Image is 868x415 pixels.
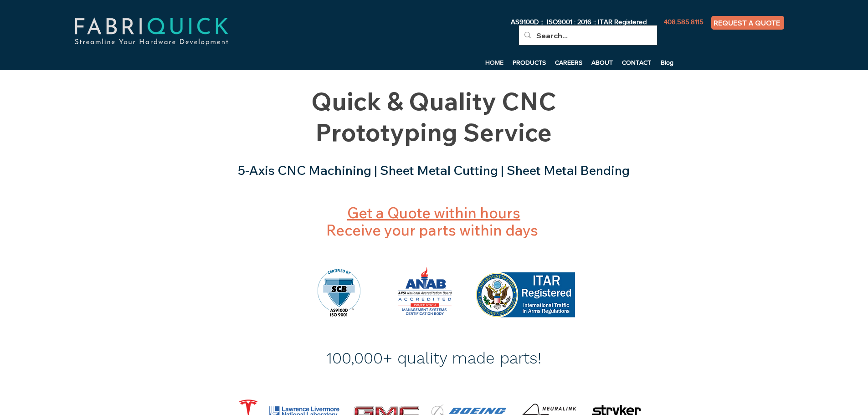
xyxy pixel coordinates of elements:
[587,56,617,69] a: ABOUT
[41,7,262,56] img: fabriquick-logo-colors-adjusted.png
[347,204,520,222] a: Get a Quote within hours
[656,56,678,69] a: Blog
[617,56,656,69] a: CONTACT
[550,56,587,69] a: CAREERS
[617,56,656,69] p: CONTACT
[664,18,704,26] span: 408.585.8115
[481,56,508,69] a: HOME
[326,204,538,239] span: Receive your parts within days
[711,16,784,30] a: REQUEST A QUOTE
[326,348,541,368] span: 100,000+ quality made parts!
[238,162,630,178] span: 5-Axis CNC Machining | Sheet Metal Cutting | Sheet Metal Bending
[360,56,678,69] nav: Site
[318,269,360,318] img: AS9100D and ISO 9001 Mark.png
[476,272,575,318] img: ITAR Registered.png
[311,86,556,148] span: Quick & Quality CNC Prototyping Service
[511,18,647,26] span: AS9100D :: ISO9001 : 2016 :: ITAR Registered
[714,19,780,27] span: REQUEST A QUOTE
[508,56,550,69] a: PRODUCTS
[394,265,457,318] img: ANAB-MS-CB-3C.png
[536,26,638,46] input: Search...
